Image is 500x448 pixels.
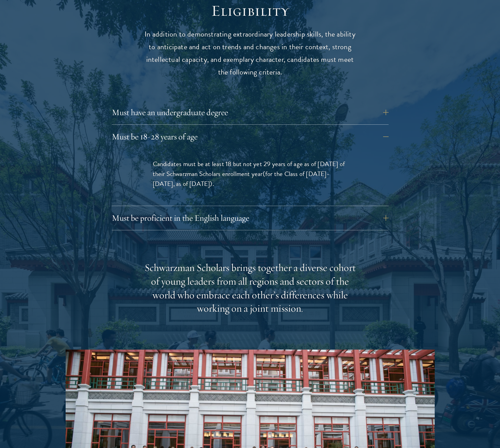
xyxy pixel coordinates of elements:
p: Candidates must be at least 18 but not yet 29 years of age as of [DATE] of their Schwarzman Schol... [153,159,348,189]
button: Must be 18-28 years of age [112,128,389,145]
button: Must have an undergraduate degree [112,104,389,121]
button: Must be proficient in the English language [112,210,389,226]
p: In addition to demonstrating extraordinary leadership skills, the ability to anticipate and act o... [144,28,356,79]
span: (for the Class of [DATE]-[DATE], as of [DATE]) [153,169,329,189]
div: Schwarzman Scholars brings together a diverse cohort of young leaders from all regions and sector... [144,261,356,316]
h2: Eligibility [144,1,356,21]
